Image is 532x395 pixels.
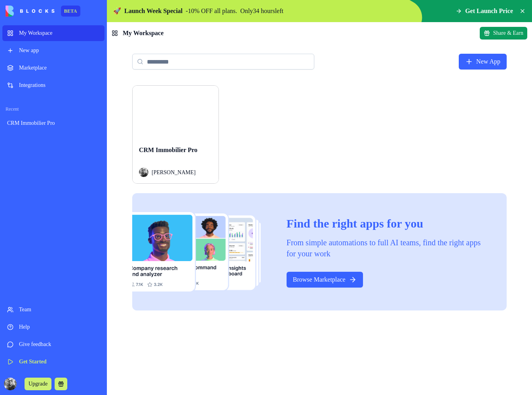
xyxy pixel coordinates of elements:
[19,47,100,55] div: New app
[113,6,121,16] span: 🚀
[459,54,507,70] a: New App
[152,168,196,177] span: [PERSON_NAME]
[480,27,527,39] button: Share & Earn
[186,6,237,16] p: - 10 % OFF all plans.
[139,147,198,153] span: CRM Immobilier Pro
[2,43,104,58] a: New app
[6,6,80,17] a: BETA
[124,6,182,16] span: Launch Week Special
[132,85,219,184] a: CRM Immobilier ProAvatar[PERSON_NAME]
[19,81,100,89] div: Integrations
[19,64,100,72] div: Marketplace
[240,6,283,16] p: Only 34 hours left
[287,237,488,259] div: From simple automations to full AI teams, find the right apps for your work
[123,28,163,38] span: My Workspace
[2,354,104,370] a: Get Started
[287,216,488,231] div: Find the right apps for you
[19,340,100,348] div: Give feedback
[2,60,104,76] a: Marketplace
[493,29,523,37] span: Share & Earn
[19,306,100,314] div: Team
[287,272,363,288] a: Browse Marketplace
[19,358,100,366] div: Get Started
[19,323,100,331] div: Help
[132,212,274,292] img: Frame_181_egmpey.png
[2,337,104,352] a: Give feedback
[2,25,104,41] a: My Workspace
[2,302,104,318] a: Team
[61,6,80,17] div: BETA
[2,115,104,131] a: CRM Immobilier Pro
[25,380,51,387] a: Upgrade
[7,119,100,127] div: CRM Immobilier Pro
[139,167,148,177] img: Avatar
[4,378,17,390] img: ACg8ocJf6wotemjx4PciylNxTGIjQR4I2WZO3wdJmZVfrjo4JVFi5EDP=s96-c
[2,77,104,93] a: Integrations
[2,319,104,335] a: Help
[25,378,51,390] button: Upgrade
[2,106,104,112] span: Recent
[465,6,513,16] span: Get Launch Price
[6,6,55,17] img: logo
[19,29,100,37] div: My Workspace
